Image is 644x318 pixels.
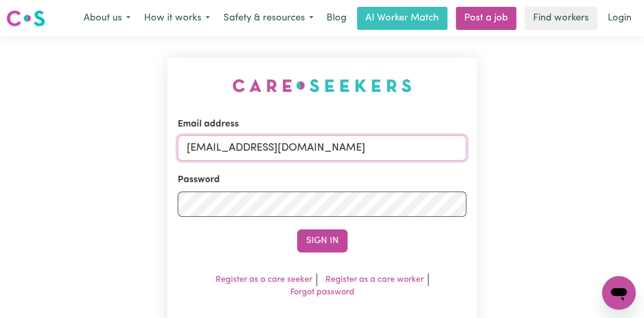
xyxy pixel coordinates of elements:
a: Find workers [525,7,597,30]
a: Register as a care worker [325,275,424,284]
button: Sign In [297,229,347,252]
img: Careseekers logo [6,9,45,28]
label: Password [178,173,220,187]
a: Login [601,7,638,30]
button: How it works [137,7,217,29]
a: AI Worker Match [357,7,447,30]
input: Email address [178,135,466,161]
iframe: Button to launch messaging window [602,276,636,310]
a: Blog [320,7,353,30]
a: Post a job [456,7,516,30]
label: Email address [178,118,239,131]
button: About us [77,7,137,29]
button: Safety & resources [217,7,320,29]
a: Careseekers logo [6,6,45,30]
a: Forgot password [290,288,354,296]
a: Register as a care seeker [216,275,312,284]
